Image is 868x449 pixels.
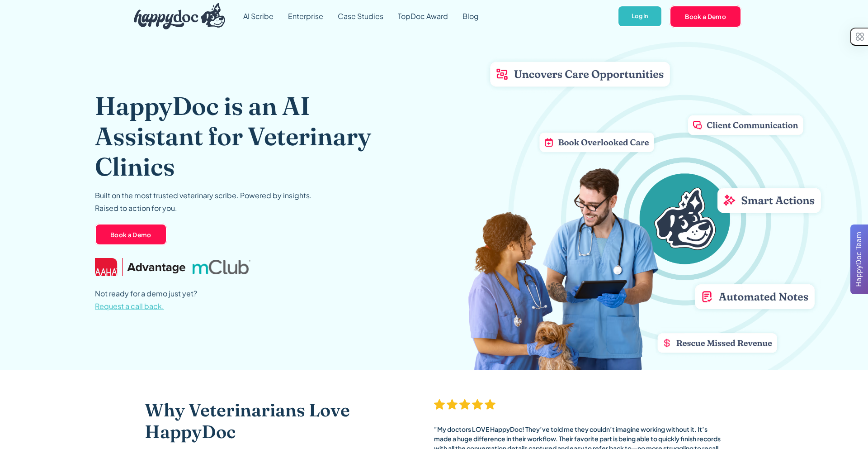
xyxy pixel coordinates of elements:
[127,1,225,32] a: home
[95,189,312,215] p: Built on the most trusted veterinary scribe. Powered by insights. Raised to action for you.
[95,91,400,182] h1: HappyDoc is an AI Assistant for Veterinary Clinics
[193,260,250,274] img: mclub logo
[145,399,398,443] h2: Why Veterinarians Love HappyDoc
[95,301,164,310] span: Request a call back.
[670,5,741,27] a: Book a Demo
[95,258,185,276] img: AAHA Advantage logo
[618,5,662,28] a: Log In
[95,287,197,312] p: Not ready for a demo just yet?
[134,3,225,29] img: HappyDoc Logo: A happy dog with his ear up, listening.
[95,224,167,245] a: Book a Demo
